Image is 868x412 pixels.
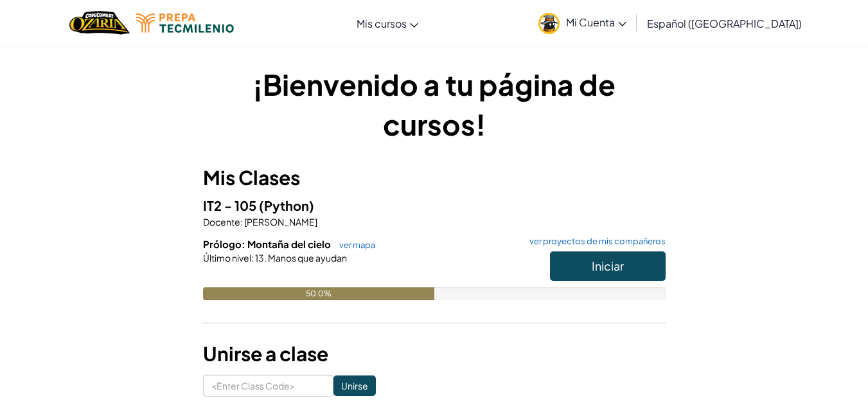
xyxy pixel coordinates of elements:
span: Iniciar [592,258,624,273]
span: 13. [254,252,267,264]
span: [PERSON_NAME] [243,216,317,228]
button: Iniciar [550,251,666,281]
span: (Python) [259,197,314,213]
span: : [251,252,254,264]
img: Home [69,10,129,36]
span: Mis cursos [357,17,407,30]
a: ver mapa [333,240,375,250]
div: 50.0% [203,287,434,300]
span: Mi Cuenta [566,15,626,29]
a: Mi Cuenta [532,3,633,43]
span: IT2 - 105 [203,197,259,213]
a: Español ([GEOGRAPHIC_DATA]) [641,6,808,40]
h1: ¡Bienvenido a tu página de cursos! [203,64,666,144]
input: <Enter Class Code> [203,375,333,397]
span: : [240,216,243,228]
span: Último nivel [203,252,251,264]
span: Docente [203,216,240,228]
a: Mis cursos [350,6,425,40]
img: Tecmilenio logo [136,13,234,33]
input: Unirse [333,375,376,396]
h3: Mis Clases [203,163,666,192]
a: Ozaria by CodeCombat logo [69,10,129,36]
img: avatar [538,13,560,34]
h3: Unirse a clase [203,339,666,368]
span: Español ([GEOGRAPHIC_DATA]) [647,17,802,30]
a: ver proyectos de mis compañeros [523,237,666,246]
span: Prólogo: Montaña del cielo [203,238,333,250]
span: Manos que ayudan [267,252,347,264]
